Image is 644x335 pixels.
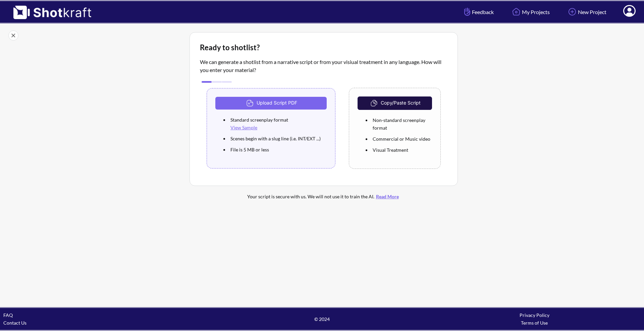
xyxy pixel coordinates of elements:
[371,133,432,144] li: Commercial or Music video
[3,312,13,318] a: FAQ
[428,319,641,327] div: Terms of Use
[511,6,522,17] img: Home Icon
[245,98,257,108] img: Upload Icon
[230,125,257,130] a: View Sample
[229,144,327,155] li: File is 5 MB or less
[371,144,432,155] li: Visual Treatment
[216,193,431,200] div: Your script is secure with us. We will not use it to train the AI.
[200,58,447,74] p: We can generate a shotlist from a narrative script or from your visiual treatment in any language...
[358,96,432,110] button: Copy/Paste Script
[3,320,26,326] a: Contact Us
[371,115,432,133] li: Non-standard screenplay format
[229,133,327,144] li: Scenes begin with a slug line (i.e. INT/EXT ...)
[505,3,555,21] a: My Projects
[8,30,18,41] img: Close Icon
[463,8,494,16] span: Feedback
[200,43,447,53] div: Ready to shotlist?
[428,311,641,319] div: Privacy Policy
[561,3,611,21] a: New Project
[216,315,428,323] span: © 2024
[229,114,327,133] li: Standard screenplay format
[215,97,327,110] button: Upload Script PDF
[567,6,578,17] img: Add Icon
[369,98,381,108] img: CopyAndPaste Icon
[374,194,400,199] a: Read More
[463,6,472,17] img: Hand Icon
